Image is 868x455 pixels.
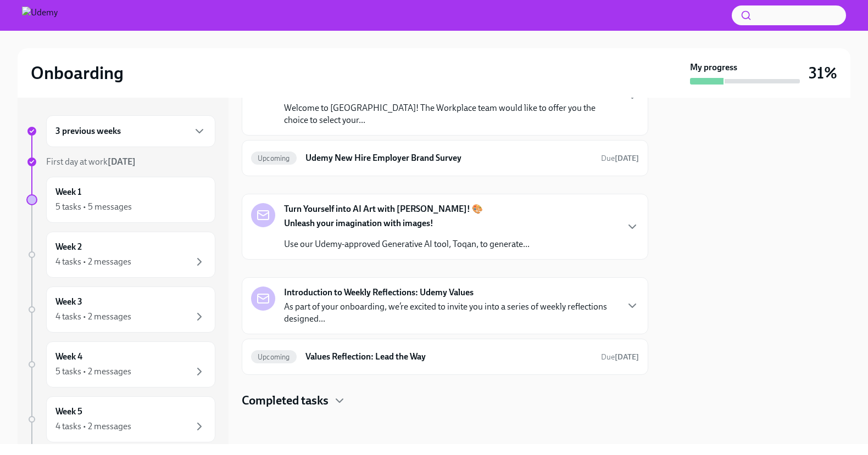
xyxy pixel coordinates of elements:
[22,7,58,24] img: Udemy
[26,396,215,442] a: Week 54 tasks • 2 messages
[284,218,433,228] strong: Unleash your imagination with images!
[55,406,82,418] h6: Week 5
[601,154,639,163] span: Due
[31,62,124,84] h2: Onboarding
[242,392,648,409] div: Completed tasks
[601,352,639,362] span: August 18th, 2025 10:00
[55,311,131,323] div: 4 tasks • 2 messages
[284,238,530,250] p: Use our Udemy-approved Generative AI tool, Toqan, to generate...
[251,154,297,162] span: Upcoming
[26,156,215,168] a: First day at work[DATE]
[284,301,617,325] p: As part of your onboarding, we’re excited to invite you into a series of weekly reflections desig...
[305,152,592,164] h6: Udemy New Hire Employer Brand Survey
[690,61,737,74] strong: My progress
[26,232,215,278] a: Week 24 tasks • 2 messages
[46,156,136,167] span: First day at work
[26,287,215,333] a: Week 34 tasks • 2 messages
[108,156,136,167] strong: [DATE]
[55,241,82,253] h6: Week 2
[251,149,639,167] a: UpcomingUdemy New Hire Employer Brand SurveyDue[DATE]
[251,353,297,361] span: Upcoming
[242,392,329,409] h4: Completed tasks
[55,420,131,432] div: 4 tasks • 2 messages
[46,115,215,147] div: 3 previous weeks
[55,366,131,378] div: 5 tasks • 2 messages
[284,102,617,126] p: Welcome to [GEOGRAPHIC_DATA]! The Workplace team would like to offer you the choice to select you...
[55,256,131,268] div: 4 tasks • 2 messages
[26,341,215,387] a: Week 45 tasks • 2 messages
[55,201,132,213] div: 5 tasks • 5 messages
[55,296,82,308] h6: Week 3
[55,125,121,137] h6: 3 previous weeks
[251,348,639,366] a: UpcomingValues Reflection: Lead the WayDue[DATE]
[601,153,639,164] span: August 16th, 2025 10:00
[809,63,837,83] h3: 31%
[601,352,639,362] span: Due
[284,287,474,299] strong: Introduction to Weekly Reflections: Udemy Values
[305,351,592,363] h6: Values Reflection: Lead the Way
[26,177,215,223] a: Week 15 tasks • 5 messages
[615,352,639,362] strong: [DATE]
[55,351,82,363] h6: Week 4
[615,154,639,163] strong: [DATE]
[284,203,483,215] strong: Turn Yourself into AI Art with [PERSON_NAME]! 🎨
[55,186,81,198] h6: Week 1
